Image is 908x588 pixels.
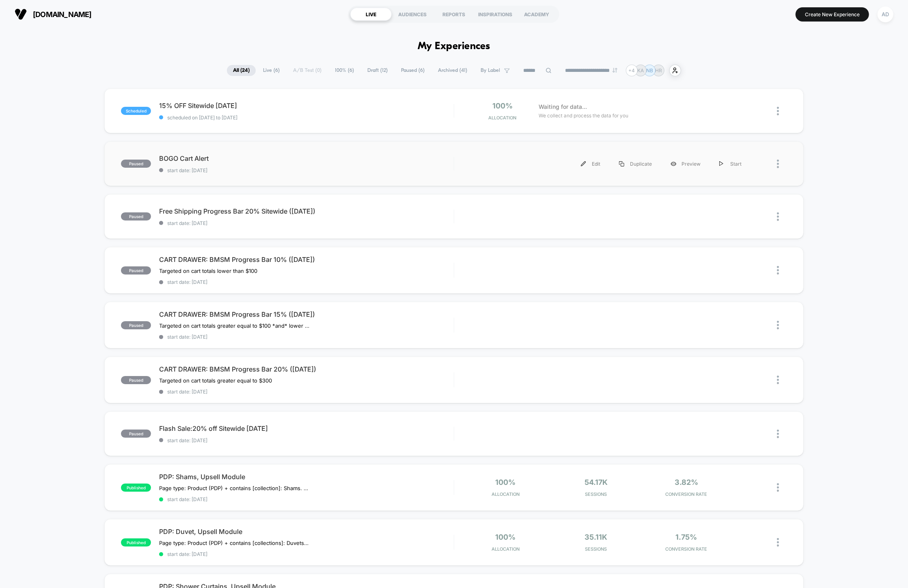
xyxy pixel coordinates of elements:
[159,102,453,110] span: 15% OFF Sitewide [DATE]
[481,67,500,73] span: By Label
[159,310,453,318] span: CART DRAWER: BMSM Progress Bar 15% ([DATE])
[121,266,151,275] span: paused
[553,491,639,497] span: Sessions
[643,546,730,552] span: CONVERSION RATE
[572,155,610,173] div: Edit
[159,485,310,491] span: Page type: Product (PDP) + contains [collection]: Shams. Shows Products from [selected products] ...
[361,65,394,76] span: Draft ( 12 )
[418,41,490,52] h1: My Experiences
[646,67,653,73] p: NB
[655,67,662,73] p: HR
[159,437,453,443] span: start date: [DATE]
[121,484,151,492] span: published
[496,533,516,541] span: 100%
[638,67,644,73] p: KA
[159,473,453,481] span: PDP: Shams, Upsell Module
[159,334,453,340] span: start date: [DATE]
[159,551,453,557] span: start date: [DATE]
[584,478,608,486] span: 54.17k
[159,154,453,162] span: BOGO Cart Alert
[350,8,392,21] div: LIVE
[159,220,453,226] span: start date: [DATE]
[121,430,151,438] span: paused
[777,483,779,492] img: close
[719,161,723,166] img: menu
[516,8,557,21] div: ACADEMY
[121,160,151,168] span: paused
[257,65,286,76] span: Live ( 6 )
[392,8,433,21] div: AUDIENCES
[777,107,779,115] img: close
[777,430,779,438] img: close
[777,321,779,329] img: close
[661,155,710,173] div: Preview
[492,102,513,110] span: 100%
[626,65,638,76] div: + 4
[15,8,27,20] img: Visually logo
[159,167,453,173] span: start date: [DATE]
[539,112,628,119] span: We collect and process the data for you
[584,533,607,541] span: 35.11k
[878,6,893,22] div: AD
[121,538,151,547] span: published
[33,10,92,19] span: [DOMAIN_NAME]
[159,424,453,432] span: Flash Sale:20% off Sitewide [DATE]
[492,546,520,552] span: Allocation
[474,8,516,21] div: INSPIRATIONS
[121,107,151,115] span: scheduled
[159,322,310,329] span: Targeted on cart totals greater equal to $100 *and* lower than $300
[777,160,779,168] img: close
[159,527,453,536] span: PDP: Duvet, Upsell Module
[159,389,453,395] span: start date: [DATE]
[12,8,94,21] button: [DOMAIN_NAME]
[643,491,730,497] span: CONVERSION RATE
[613,68,617,73] img: end
[710,155,751,173] div: Start
[329,65,360,76] span: 100% ( 6 )
[159,377,272,384] span: Targeted on cart totals greater equal to $300
[395,65,431,76] span: Paused ( 6 )
[777,376,779,384] img: close
[433,8,474,21] div: REPORTS
[492,491,520,497] span: Allocation
[159,207,453,215] span: Free Shipping Progress Bar 20% Sitewide ([DATE])
[489,115,517,121] span: Allocation
[610,155,661,173] div: Duplicate
[159,279,453,285] span: start date: [DATE]
[553,546,639,552] span: Sessions
[159,115,453,121] span: scheduled on [DATE] to [DATE]
[159,255,453,264] span: CART DRAWER: BMSM Progress Bar 10% ([DATE])
[777,538,779,547] img: close
[675,478,698,486] span: 3.82%
[159,365,453,373] span: CART DRAWER: BMSM Progress Bar 20% ([DATE])
[159,540,310,546] span: Page type: Product (PDP) + contains [collections]: Duvets. Shows Products from [collections]down/...
[619,161,624,166] img: menu
[539,102,587,111] span: Waiting for data...
[581,161,586,166] img: menu
[777,266,779,275] img: close
[675,533,697,541] span: 1.75%
[227,65,256,76] span: All ( 24 )
[875,6,896,23] button: AD
[121,376,151,384] span: paused
[159,268,257,274] span: Targeted on cart totals lower than $100
[496,478,516,486] span: 100%
[159,496,453,502] span: start date: [DATE]
[777,212,779,221] img: close
[432,65,473,76] span: Archived ( 41 )
[121,212,151,220] span: paused
[796,7,869,22] button: Create New Experience
[121,321,151,329] span: paused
